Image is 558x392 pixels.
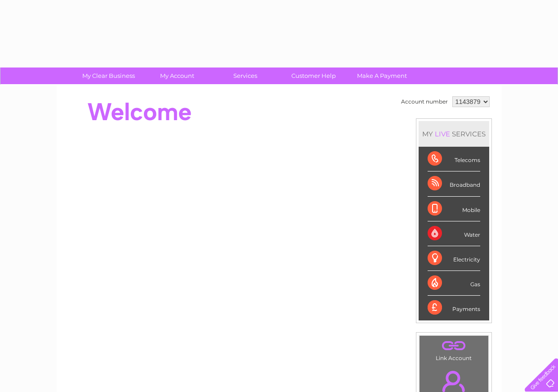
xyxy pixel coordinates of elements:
div: Mobile [428,197,480,221]
div: Payments [428,296,480,320]
td: Account number [399,94,450,109]
a: My Clear Business [71,68,146,84]
a: Make A Payment [345,68,419,84]
a: Services [208,68,282,84]
div: LIVE [433,130,452,138]
div: Water [428,221,480,246]
div: Electricity [428,246,480,271]
a: Customer Help [277,68,351,84]
a: My Account [140,68,214,84]
a: . [422,338,486,354]
div: Gas [428,271,480,296]
div: MY SERVICES [419,121,489,147]
div: Telecoms [428,147,480,171]
div: Broadband [428,171,480,196]
td: Link Account [419,335,489,364]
